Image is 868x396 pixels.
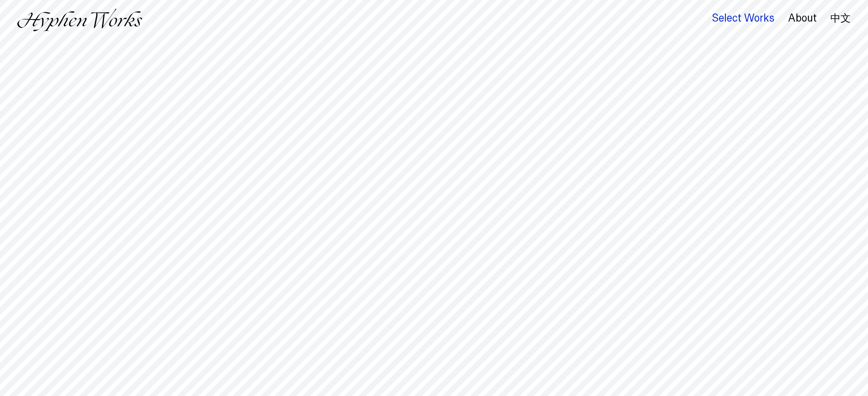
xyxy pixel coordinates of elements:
[788,12,817,24] div: About
[830,14,851,23] a: 中文
[712,12,774,24] div: Select Works
[788,14,817,23] a: About
[712,14,774,23] a: Select Works
[17,8,142,31] img: Hyphen Works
